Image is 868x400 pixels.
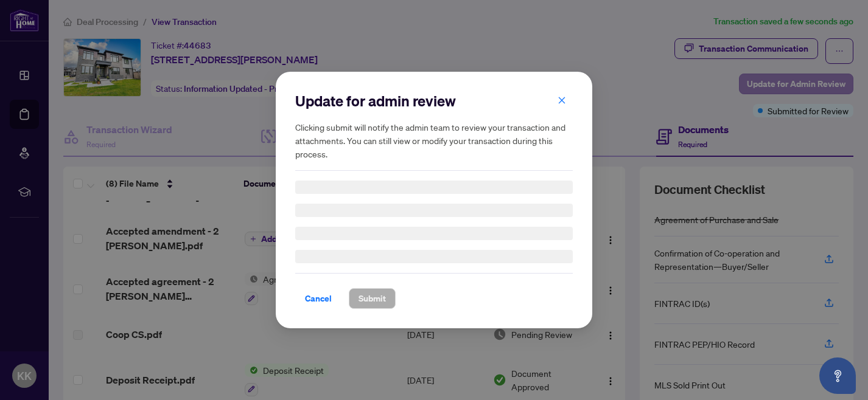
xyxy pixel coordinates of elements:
span: Cancel [305,289,332,308]
h2: Update for admin review [295,91,573,111]
button: Open asap [819,357,856,394]
button: Submit [349,288,396,309]
span: close [558,96,566,105]
h5: Clicking submit will notify the admin team to review your transaction and attachments. You can st... [295,120,573,160]
button: Cancel [295,288,341,309]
